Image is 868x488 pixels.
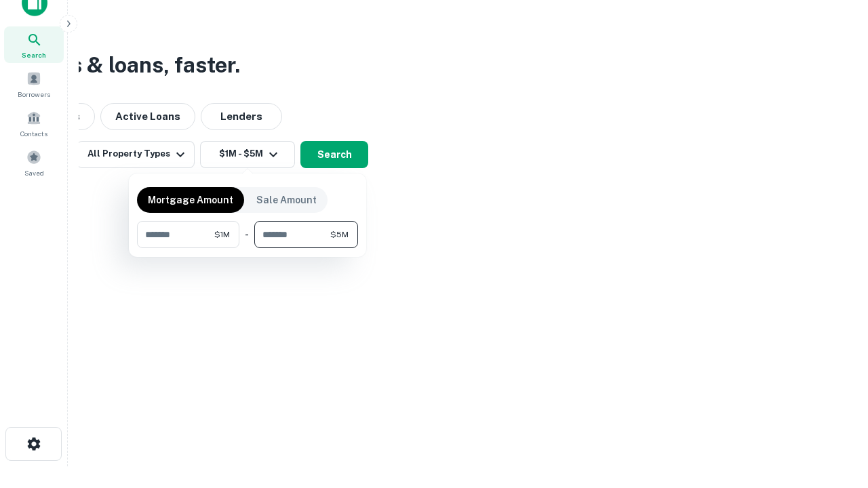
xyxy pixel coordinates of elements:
[330,228,349,241] span: $5M
[148,192,233,207] p: Mortgage Amount
[256,192,317,207] p: Sale Amount
[214,228,230,241] span: $1M
[800,380,868,445] iframe: Chat Widget
[245,221,249,248] div: -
